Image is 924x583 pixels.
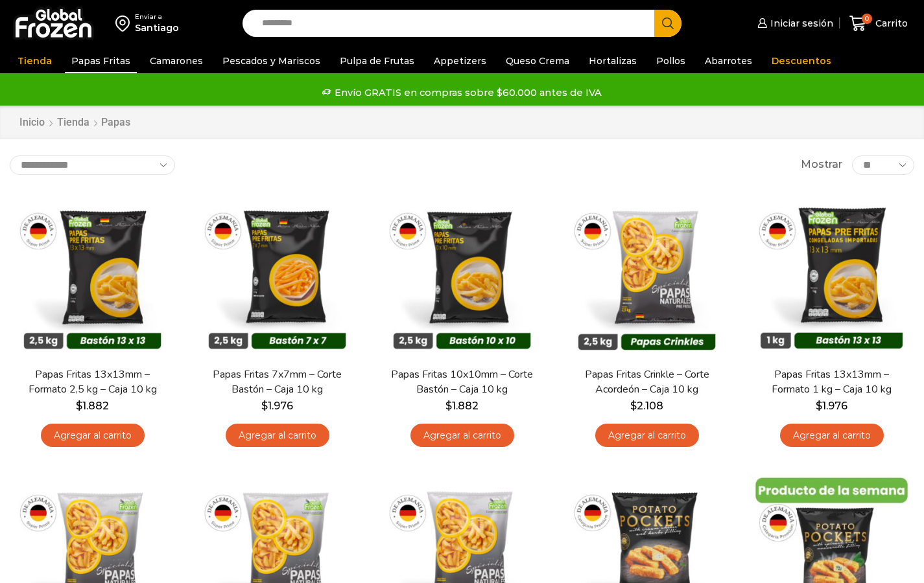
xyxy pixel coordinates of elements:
a: Pescados y Mariscos [216,49,327,73]
a: Descuentos [765,49,838,73]
span: Iniciar sesión [767,17,833,30]
h1: Papas [101,116,130,128]
a: Papas Fritas 13x13mm – Formato 1 kg – Caja 10 kg [757,367,906,397]
img: address-field-icon.svg [115,12,135,34]
span: Mostrar [801,157,842,172]
span: Carrito [872,17,908,30]
a: Camarones [143,49,209,73]
a: Agregar al carrito: “Papas Fritas 7x7mm - Corte Bastón - Caja 10 kg” [226,424,329,448]
a: Papas Fritas Crinkle – Corte Acordeón – Caja 10 kg [573,367,722,397]
select: Pedido de la tienda [10,155,175,175]
a: Iniciar sesión [754,10,833,36]
bdi: 1.976 [816,400,847,412]
a: Tienda [11,49,58,73]
a: Papas Fritas [65,49,137,73]
a: Agregar al carrito: “Papas Fritas 13x13mm - Formato 2,5 kg - Caja 10 kg” [41,424,145,448]
a: Papas Fritas 10x10mm – Corte Bastón – Caja 10 kg [388,367,537,397]
bdi: 1.882 [445,400,479,412]
button: Search button [654,10,681,37]
a: Hortalizas [582,49,643,73]
bdi: 1.882 [76,400,109,412]
a: Queso Crema [499,49,576,73]
a: Agregar al carrito: “Papas Fritas Crinkle - Corte Acordeón - Caja 10 kg” [595,424,699,448]
span: $ [816,400,822,412]
span: $ [445,400,452,412]
span: $ [76,400,82,412]
a: Pollos [650,49,692,73]
span: 0 [862,14,872,24]
a: Pulpa de Frutas [333,49,421,73]
div: Enviar a [135,12,179,21]
a: Agregar al carrito: “Papas Fritas 10x10mm - Corte Bastón - Caja 10 kg” [410,424,514,448]
a: Appetizers [427,49,493,73]
span: $ [261,400,268,412]
a: Papas Fritas 13x13mm – Formato 2,5 kg – Caja 10 kg [18,367,167,397]
div: Santiago [135,21,179,34]
nav: Breadcrumb [19,115,130,130]
a: Papas Fritas 7x7mm – Corte Bastón – Caja 10 kg [203,367,352,397]
bdi: 2.108 [630,400,663,412]
a: Inicio [19,115,45,130]
bdi: 1.976 [261,400,293,412]
a: Agregar al carrito: “Papas Fritas 13x13mm - Formato 1 kg - Caja 10 kg” [780,424,884,448]
a: 0 Carrito [846,8,911,39]
span: $ [630,400,637,412]
a: Abarrotes [698,49,759,73]
a: Tienda [56,115,90,130]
